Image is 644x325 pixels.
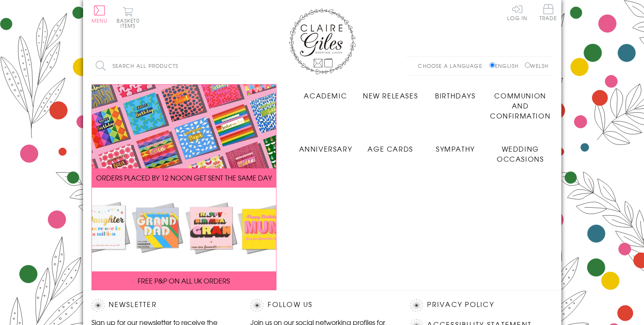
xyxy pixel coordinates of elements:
[363,90,418,101] span: New Releases
[230,57,238,75] input: Search
[427,299,494,310] a: Privacy Policy
[435,90,475,101] span: Birthdays
[293,137,358,154] a: Anniversary
[423,137,488,154] a: Sympathy
[423,84,488,101] a: Birthdays
[490,90,550,121] span: Communion and Confirmation
[250,299,393,312] h2: Follow Us
[91,17,108,24] span: Menu
[91,5,108,23] button: Menu
[289,8,356,75] img: Claire Giles Greetings Cards
[525,62,530,68] input: Welsh
[96,173,272,183] span: ORDERS PLACED BY 12 NOON GET SENT THE SAME DAY
[497,144,544,164] span: Wedding Occasions
[540,4,557,21] span: Trade
[525,62,549,70] label: Welsh
[490,62,495,68] input: English
[138,276,230,286] span: FREE P&P ON ALL UK ORDERS
[490,62,523,70] label: English
[293,84,358,101] a: Academic
[358,84,423,101] a: New Releases
[91,299,234,312] h2: Newsletter
[91,57,238,75] input: Search all products
[540,4,557,22] a: Trade
[368,144,413,154] span: Age Cards
[436,144,475,154] span: Sympathy
[418,62,488,70] p: Choose a language:
[488,137,553,164] a: Wedding Occasions
[507,4,527,21] a: Log In
[299,144,352,154] span: Anniversary
[120,17,140,29] span: 0 items
[117,7,140,28] button: Basket0 items
[358,137,423,154] a: Age Cards
[304,90,347,101] span: Academic
[488,84,553,121] a: Communion and Confirmation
